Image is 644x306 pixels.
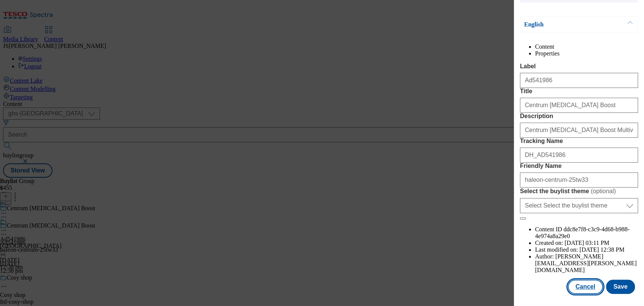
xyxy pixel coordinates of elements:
li: Author: [535,253,638,274]
label: Friendly Name [520,163,638,169]
span: [DATE] 03:11 PM [564,240,609,246]
li: Properties [535,50,638,57]
p: English [524,21,603,28]
input: Enter Tracking Name [520,148,638,163]
label: Tracking Name [520,138,638,145]
li: Content ID [535,226,638,240]
input: Enter Friendly Name [520,172,638,188]
label: Select the buylist theme [520,188,638,195]
span: ddc8e7f8-c3c9-4d68-b988-4e974a8a29e0 [535,226,630,239]
span: ( optional ) [591,188,616,194]
span: [PERSON_NAME][EMAIL_ADDRESS][PERSON_NAME][DOMAIN_NAME] [535,253,636,273]
input: Enter Label [520,73,638,88]
li: Content [535,43,638,50]
li: Last modified on: [535,246,638,253]
label: Description [520,113,638,120]
input: Enter Title [520,98,638,113]
label: Title [520,88,638,95]
label: Label [520,63,638,70]
button: Save [606,280,635,294]
button: Cancel [568,280,603,294]
span: [DATE] 12:38 PM [579,246,624,253]
input: Enter Description [520,123,638,138]
li: Created on: [535,240,638,246]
